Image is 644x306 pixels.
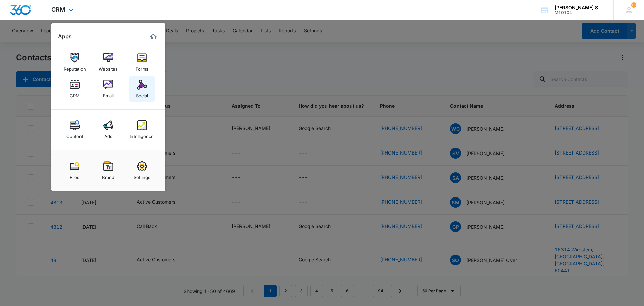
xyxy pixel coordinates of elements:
div: Social [136,90,148,98]
div: Files [70,171,79,180]
div: Content [66,130,83,139]
div: Intelligence [130,130,154,139]
a: CRM [62,76,88,102]
div: Brand [102,171,114,180]
a: Intelligence [129,117,155,142]
div: Reputation [64,63,86,72]
div: Forms [136,63,148,72]
span: 150 [631,2,636,8]
div: Email [103,90,114,98]
div: CRM [70,90,80,98]
span: CRM [51,6,65,13]
a: Files [62,158,88,183]
a: Ads [96,117,121,142]
h2: Apps [58,33,72,40]
div: Settings [133,171,150,180]
a: Reputation [62,49,88,75]
div: Websites [99,63,118,72]
a: Social [129,76,155,102]
div: notifications count [631,2,636,8]
a: Marketing 360® Dashboard [148,31,159,42]
a: Brand [96,158,121,183]
div: account id [555,10,604,15]
div: Ads [104,130,112,139]
a: Websites [96,49,121,75]
a: Email [96,76,121,102]
div: account name [555,5,604,10]
a: Content [62,117,88,142]
a: Forms [129,49,155,75]
a: Settings [129,158,155,183]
